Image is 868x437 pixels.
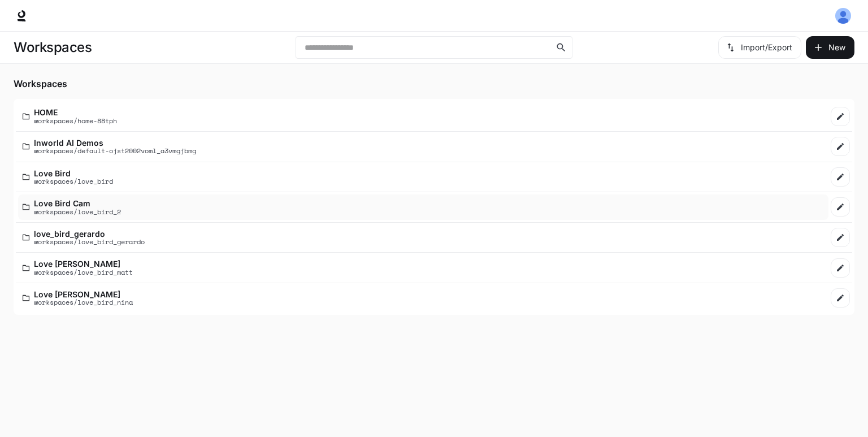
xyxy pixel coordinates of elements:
[18,103,828,129] a: HOMEworkspaces/home-88tph
[34,298,133,306] p: workspaces/love_bird_nina
[34,230,145,238] p: love_bird_gerardo
[34,208,121,215] p: workspaces/love_bird_2
[34,290,133,298] p: Love [PERSON_NAME]
[18,285,828,311] a: Love [PERSON_NAME]workspaces/love_bird_nina
[34,139,196,147] p: Inworld AI Demos
[831,167,850,187] a: Edit workspace
[831,137,850,156] a: Edit workspace
[806,36,854,59] button: Create workspace
[34,259,133,268] p: Love [PERSON_NAME]
[18,255,828,280] a: Love [PERSON_NAME]workspaces/love_bird_matt
[18,134,828,159] a: Inworld AI Demosworkspaces/default-ojst2002voml_a3vmgjbmg
[831,258,850,278] a: Edit workspace
[34,169,113,178] p: Love Bird
[34,108,117,116] p: HOME
[831,197,850,217] a: Edit workspace
[14,77,854,90] h5: Workspaces
[831,107,850,126] a: Edit workspace
[18,225,828,250] a: love_bird_gerardoworkspaces/love_bird_gerardo
[18,194,828,220] a: Love Bird Camworkspaces/love_bird_2
[18,165,828,190] a: Love Birdworkspaces/love_bird
[835,8,851,24] img: User avatar
[34,178,113,185] p: workspaces/love_bird
[831,228,850,247] a: Edit workspace
[34,269,133,276] p: workspaces/love_bird_matt
[832,5,854,27] button: User avatar
[14,36,92,59] h1: Workspaces
[34,199,121,207] p: Love Bird Cam
[34,238,145,245] p: workspaces/love_bird_gerardo
[34,117,117,124] p: workspaces/home-88tph
[718,36,801,59] button: Import/Export
[831,288,850,308] a: Edit workspace
[34,147,196,154] p: workspaces/default-ojst2002voml_a3vmgjbmg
